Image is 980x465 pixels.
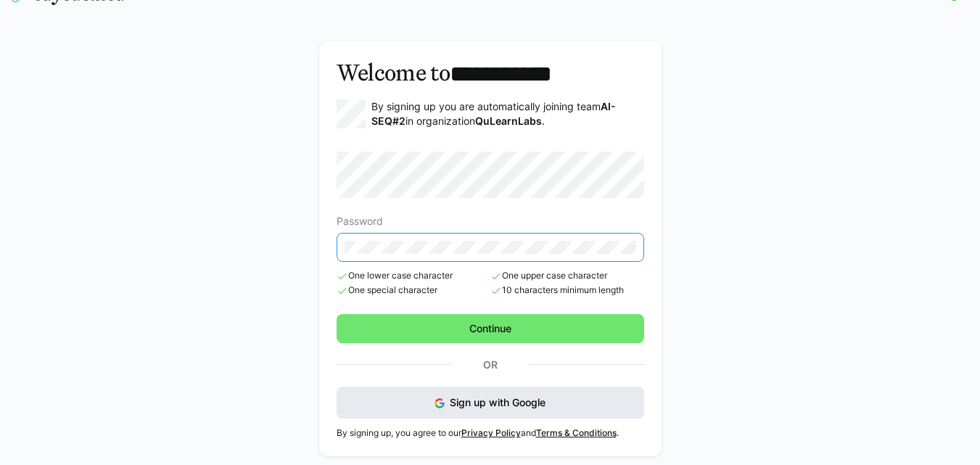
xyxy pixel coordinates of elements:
button: Continue [337,314,644,343]
h3: Welcome to [337,59,644,88]
span: 10 characters minimum length [490,285,644,297]
span: One upper case character [490,271,644,282]
p: By signing up you are automatically joining team in organization . [371,99,644,128]
span: Password [337,215,383,227]
a: Privacy Policy [461,427,521,438]
span: Sign up with Google [450,396,545,408]
a: Terms & Conditions [536,427,617,438]
span: One special character [337,285,490,297]
button: Sign up with Google [337,387,644,419]
span: Continue [467,321,514,336]
span: One lower case character [337,271,490,282]
p: By signing up, you agree to our and . [337,427,644,439]
strong: QuLearnLabs [475,115,542,127]
p: Or [452,355,529,375]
